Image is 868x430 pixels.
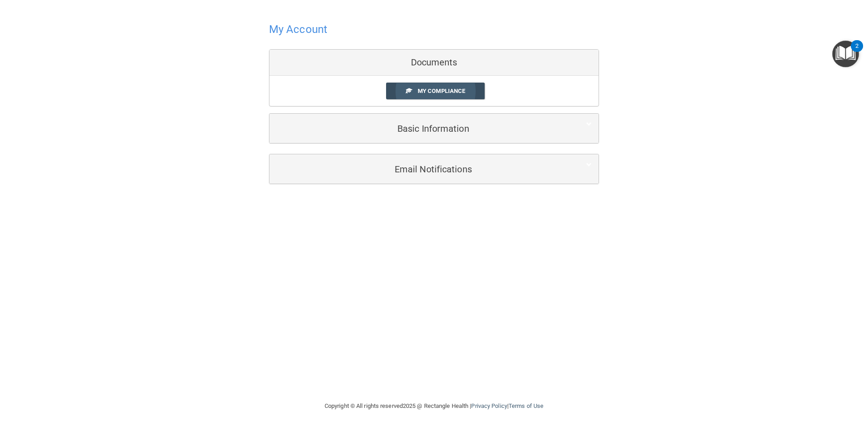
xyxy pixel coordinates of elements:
[276,159,592,179] a: Email Notifications
[269,50,599,76] div: Documents
[509,402,543,409] a: Terms of Use
[418,88,465,94] span: My Compliance
[269,392,599,421] div: Copyright © All rights reserved 2025 @ Rectangle Health | |
[276,118,592,139] a: Basic Information
[269,23,327,35] h4: My Account
[276,164,564,174] h5: Email Notifications
[276,124,564,134] h5: Basic Information
[855,46,859,58] div: 2
[832,41,859,67] button: Open Resource Center, 2 new notifications
[471,402,507,409] a: Privacy Policy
